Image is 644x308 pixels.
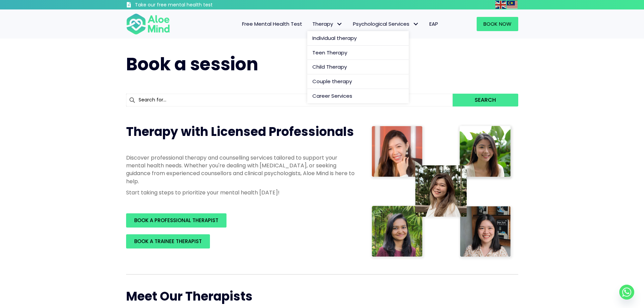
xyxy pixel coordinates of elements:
span: Free Mental Health Test [242,20,302,27]
p: Start taking steps to prioritize your mental health [DATE]! [126,189,356,196]
a: Malay [507,1,518,8]
span: BOOK A PROFESSIONAL THERAPIST [134,217,218,224]
nav: Menu [179,17,443,31]
span: Psychological Services [353,20,419,27]
a: English [495,1,507,8]
a: BOOK A TRAINEE THERAPIST [126,234,210,248]
a: Free Mental Health Test [237,17,307,31]
a: TherapyTherapy: submenu [307,17,348,31]
a: Whatsapp [619,285,634,300]
img: ms [507,1,518,9]
img: Therapist collage [369,123,514,261]
span: Teen Therapy [312,49,347,56]
span: Therapy [312,20,343,27]
img: en [495,1,506,9]
a: BOOK A PROFESSIONAL THERAPIST [126,213,226,228]
a: Couple therapy [307,74,409,89]
img: Aloe mind Logo [126,13,170,35]
span: BOOK A TRAINEE THERAPIST [134,238,202,245]
a: Take our free mental health test [126,2,249,9]
span: Meet Our Therapists [126,288,253,305]
span: Child Therapy [312,63,347,70]
span: Career Services [312,92,352,99]
span: Couple therapy [312,78,352,85]
input: Search for... [126,94,453,106]
span: EAP [429,20,438,27]
a: Child Therapy [307,60,409,74]
p: Discover professional therapy and counselling services tailored to support your mental health nee... [126,154,356,185]
h3: Take our free mental health test [135,2,249,8]
span: Book Now [483,20,511,27]
button: Search [453,94,518,106]
span: Psychological Services: submenu [411,19,421,29]
a: Career Services [307,89,409,103]
a: Psychological ServicesPsychological Services: submenu [348,17,424,31]
span: Book a session [126,52,258,76]
span: Therapy with Licensed Professionals [126,123,354,140]
span: Individual therapy [312,34,357,42]
a: Individual therapy [307,31,409,46]
span: Therapy: submenu [335,19,344,29]
a: EAP [424,17,443,31]
a: Book Now [477,17,518,31]
a: Teen Therapy [307,46,409,60]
